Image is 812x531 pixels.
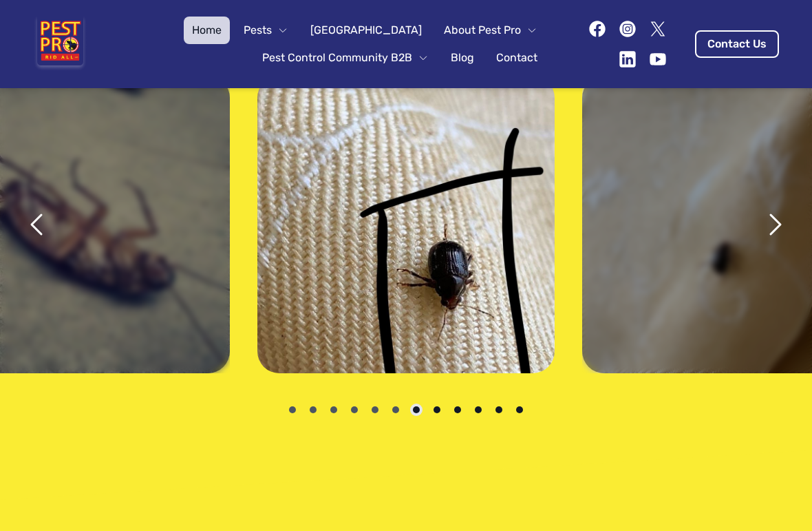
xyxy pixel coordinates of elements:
[235,17,297,44] button: Pests
[751,201,798,248] button: next
[33,17,87,72] img: Pest Pro Rid All
[436,17,546,44] button: About Pest Pro
[14,201,61,248] button: previous
[444,22,521,39] span: About Pest Pro
[302,17,430,44] a: [GEOGRAPHIC_DATA]
[488,44,546,72] a: Contact
[262,50,412,66] span: Pest Control Community B2B
[184,17,230,44] a: Home
[244,22,272,39] span: Pests
[254,44,437,72] button: Pest Control Community B2B
[695,30,779,58] a: Contact Us
[442,44,482,72] a: Blog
